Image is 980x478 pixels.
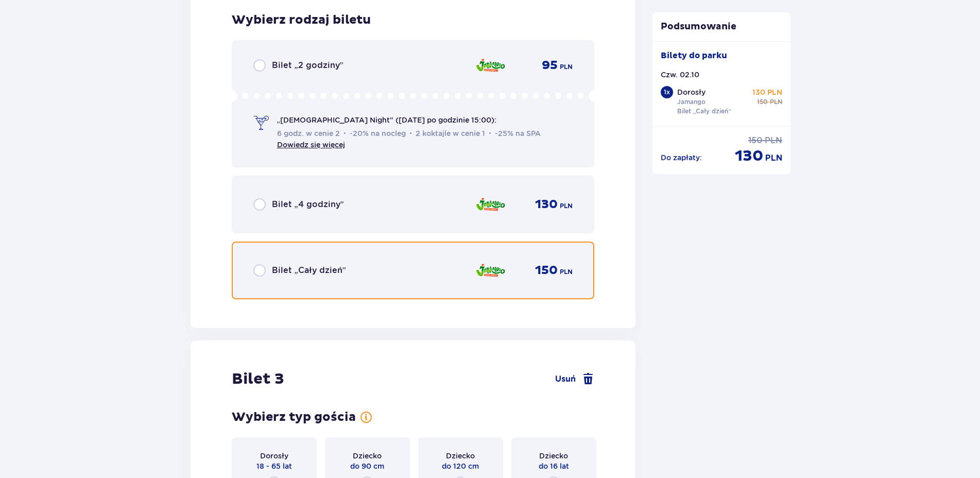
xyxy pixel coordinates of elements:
[489,128,541,139] span: -25% na SPA
[344,128,406,139] span: -20% na nocleg
[535,263,558,278] p: 150
[555,373,576,385] span: Usuń
[277,128,340,139] span: 6 godz. w cenie 2
[652,21,790,33] p: Podsumowanie
[661,50,727,61] p: Bilety do parku
[677,107,731,116] p: Bilet „Cały dzień”
[535,197,558,212] p: 130
[661,86,673,98] div: 1 x
[560,201,573,211] p: PLN
[560,62,573,72] p: PLN
[475,260,506,281] img: zone logo
[232,12,371,28] p: Wybierz rodzaj biletu
[752,87,782,97] p: 130 PLN
[539,451,568,461] p: Dziecko
[350,461,384,471] p: do 90 cm
[260,451,288,461] p: Dorosły
[677,87,706,97] p: Dorosły
[446,451,475,461] p: Dziecko
[410,128,485,139] span: 2 koktajle w cenie 1
[765,135,782,146] p: PLN
[475,194,506,215] img: zone logo
[539,461,569,471] p: do 16 lat
[256,461,292,471] p: 18 - 65 lat
[560,267,573,277] p: PLN
[677,97,706,107] p: Jamango
[748,135,763,146] p: 150
[765,152,782,164] p: PLN
[272,265,346,276] p: Bilet „Cały dzień”
[232,369,284,389] p: Bilet 3
[277,141,345,149] a: Dowiedz się więcej
[232,409,356,425] p: Wybierz typ gościa
[770,97,782,107] p: PLN
[661,70,699,80] p: Czw. 02.10
[272,199,344,210] p: Bilet „4 godziny”
[555,373,594,385] a: Usuń
[735,146,763,166] p: 130
[353,451,382,461] p: Dziecko
[661,152,702,163] p: Do zapłaty :
[442,461,479,471] p: do 120 cm
[542,58,558,73] p: 95
[277,115,496,125] p: „[DEMOGRAPHIC_DATA] Night" ([DATE] po godzinie 15:00):
[757,97,768,107] p: 150
[272,60,343,71] p: Bilet „2 godziny”
[475,55,506,76] img: zone logo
